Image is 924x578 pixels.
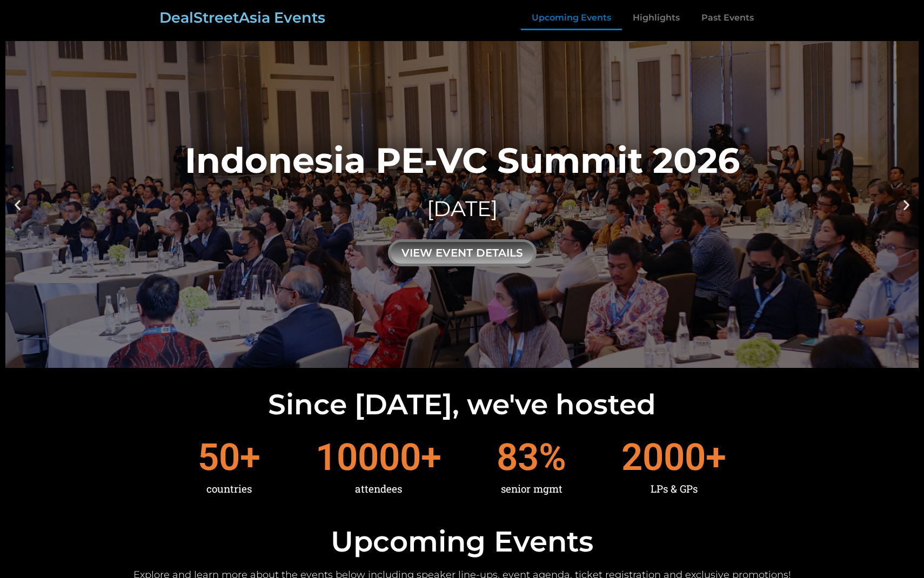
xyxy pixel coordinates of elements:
[159,9,325,26] a: DealStreetAsia Events
[5,527,919,556] h2: Upcoming Events
[456,358,459,361] span: Go to slide 1
[900,198,913,211] div: Next slide
[539,439,566,476] span: %
[388,239,537,266] div: view event details
[621,439,706,476] span: 2000
[497,476,566,502] div: senior mgmt
[622,5,691,30] a: Highlights
[521,5,622,30] a: Upcoming Events
[497,439,539,476] span: 83
[5,41,919,368] a: Indonesia PE-VC Summit 2026[DATE]view event details
[421,439,441,476] span: +
[5,391,919,419] h2: Since [DATE], we've hosted
[706,439,726,476] span: +
[691,5,765,30] a: Past Events
[465,358,468,361] span: Go to slide 2
[198,439,240,476] span: 50
[316,476,441,502] div: attendees
[185,194,740,224] div: [DATE]
[198,476,260,502] div: countries
[11,198,24,211] div: Previous slide
[185,143,740,178] div: Indonesia PE-VC Summit 2026
[621,476,726,502] div: LPs & GPs
[240,439,260,476] span: +
[316,439,421,476] span: 10000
